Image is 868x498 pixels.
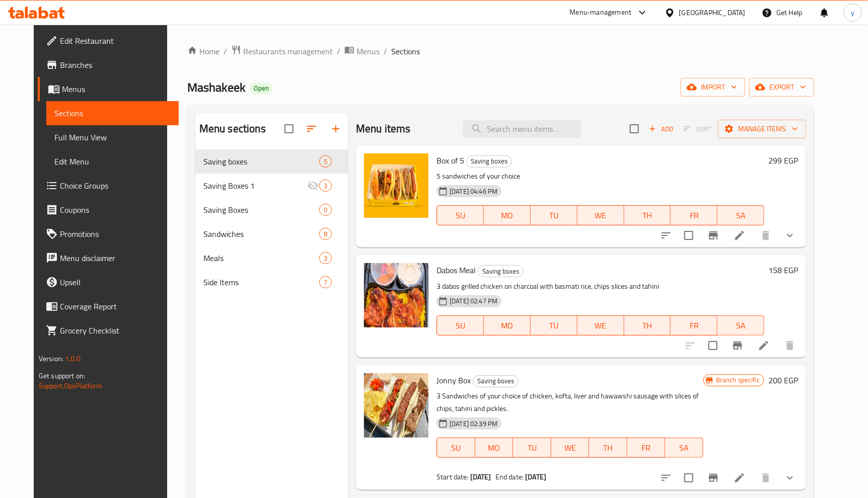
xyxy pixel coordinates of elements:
[231,45,333,58] a: Restaurants management
[187,45,814,58] nav: breadcrumb
[199,121,266,136] h2: Menu sections
[319,228,332,240] div: items
[446,419,501,429] span: [DATE] 02:39 PM
[320,278,331,287] span: 7
[478,265,524,277] div: Saving boxes
[679,7,746,18] div: [GEOGRAPHIC_DATA]
[195,246,348,270] div: Meals3
[754,223,778,247] button: delete
[54,107,171,119] span: Sections
[624,205,671,225] button: TH
[645,121,677,137] button: Add
[778,334,802,358] button: delete
[60,180,171,192] span: Choice Groups
[517,441,547,455] span: TU
[65,352,81,365] span: 1.0.0
[677,121,718,137] span: Select section first
[535,208,573,223] span: TU
[645,121,677,137] span: Add item
[187,76,246,99] span: Mashakeek
[593,441,623,455] span: TH
[437,390,703,415] p: 3 Sandwiches of your choice of chicken, kofta, liver and hawawshi sausage with slices of chips, t...
[717,315,764,336] button: SA
[320,181,331,191] span: 3
[778,223,802,247] button: show more
[39,379,103,392] a: Support.OpsPlatform
[441,318,480,333] span: SU
[38,246,179,270] a: Menu disclaimer
[582,208,620,223] span: WE
[437,373,471,388] span: Jonny Box
[243,45,333,57] span: Restaurants management
[60,59,171,71] span: Branches
[391,45,420,57] span: Sections
[320,205,331,215] span: 0
[38,174,179,198] a: Choice Groups
[437,205,484,225] button: SU
[689,81,737,94] span: import
[437,263,476,278] span: Dabos Meal
[778,466,802,490] button: show more
[467,155,512,167] span: Saving boxes
[46,125,179,149] a: Full Menu View
[531,315,577,336] button: TU
[437,315,484,336] button: SU
[54,155,171,168] span: Edit Menu
[203,276,319,288] div: Side Items
[46,101,179,125] a: Sections
[324,117,348,141] button: Add section
[470,470,491,483] b: [DATE]
[195,149,348,174] div: Saving boxes5
[38,318,179,343] a: Grocery Checklist
[203,252,319,264] span: Meals
[319,180,332,192] div: items
[758,340,770,352] a: Edit menu item
[38,77,179,101] a: Menus
[54,131,171,143] span: Full Menu View
[628,318,667,333] span: TH
[437,170,764,183] p: 5 sandwiches of your choice
[307,180,319,192] svg: Inactive section
[320,157,331,167] span: 5
[589,438,627,458] button: TH
[203,204,319,216] span: Saving Boxes
[479,441,510,455] span: MO
[654,466,678,490] button: sort-choices
[203,228,319,240] span: Sandwiches
[671,205,717,225] button: FR
[437,470,469,483] span: Start date:
[675,208,713,223] span: FR
[678,225,699,246] span: Select to update
[60,276,171,288] span: Upsell
[678,467,699,488] span: Select to update
[46,149,179,174] a: Edit Menu
[319,155,332,168] div: items
[441,441,471,455] span: SU
[718,120,806,138] button: Manage items
[364,263,428,327] img: Dabos Meal
[463,120,582,138] input: search
[364,153,428,218] img: Box of 5
[344,45,380,58] a: Menus
[60,300,171,312] span: Coverage Report
[39,352,63,365] span: Version:
[577,205,624,225] button: WE
[484,205,531,225] button: MO
[701,223,726,247] button: Branch-specific-item
[38,294,179,318] a: Coverage Report
[654,223,678,247] button: sort-choices
[473,375,519,387] div: Saving boxes
[337,45,340,57] li: /
[320,254,331,263] span: 3
[319,204,332,216] div: items
[203,180,307,192] span: Saving Boxes 1
[38,198,179,222] a: Coupons
[721,318,760,333] span: SA
[446,296,501,306] span: [DATE] 02:47 PM
[437,438,475,458] button: SU
[38,29,179,53] a: Edit Restaurant
[784,229,796,241] svg: Show Choices
[717,205,764,225] button: SA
